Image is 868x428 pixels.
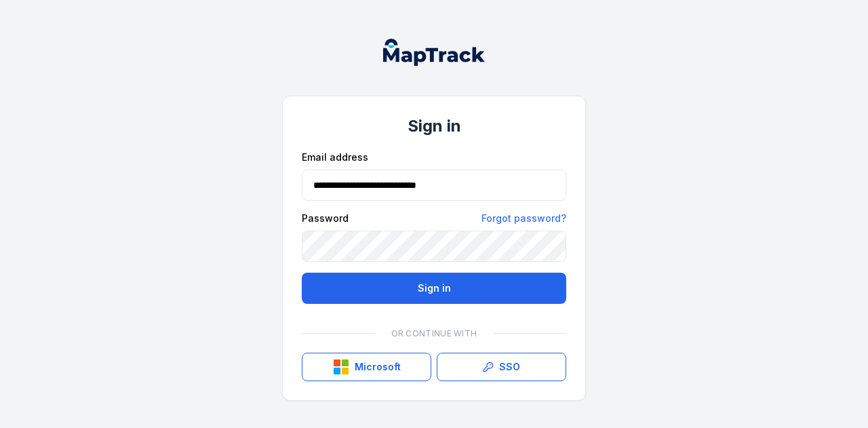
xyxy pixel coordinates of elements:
[481,212,566,225] a: Forgot password?
[302,353,431,381] button: Microsoft
[302,273,566,304] button: Sign in
[437,353,566,381] a: SSO
[361,39,507,66] nav: Global
[302,151,368,164] label: Email address
[302,320,566,347] div: Or continue with
[302,212,349,225] label: Password
[302,115,566,137] h1: Sign in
